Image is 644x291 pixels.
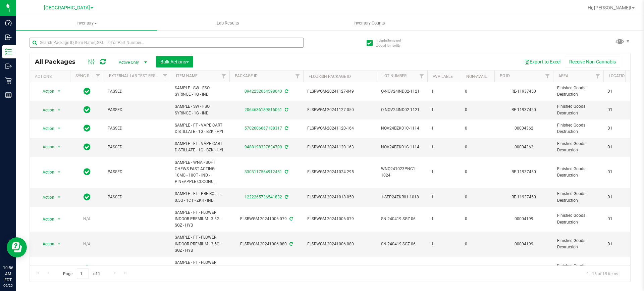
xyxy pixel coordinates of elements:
span: PASSED [108,125,167,132]
span: FLSRWGM-20241120-163 [307,144,373,150]
span: Sync from Compliance System [284,126,288,131]
span: SAMPLE - FT - FLOWER INDOOR PREMIUM - 3.5G - PBS - HYB [175,259,225,279]
span: 1 [431,107,457,113]
span: Inventory [16,20,157,26]
span: select [55,87,63,96]
a: Filter [542,70,553,82]
span: Finished Goods Destruction [557,85,599,98]
button: Bulk Actions [156,56,193,67]
span: O-NOV24IND02-1121 [381,88,423,95]
span: 1 [431,144,457,150]
span: Action [37,87,55,96]
span: SAMPLE - FT - VAPE CART DISTILLATE - 1G - BZK - HYI [175,122,225,135]
a: 5702606667188317 [245,126,282,131]
span: Hi, [PERSON_NAME]! [588,5,631,10]
span: In Sync [84,124,91,133]
span: Finished Goods Destruction [557,191,599,203]
span: PASSED [108,107,167,113]
span: 0 [465,125,490,132]
a: 00004199 [515,242,533,246]
span: N/A [83,216,91,221]
span: In Sync [84,105,91,114]
a: Filter [416,70,427,82]
span: Finished Goods Destruction [557,212,599,225]
span: SAMPLE - FT - FLOWER INDOOR PREMIUM - 3.5G - SGZ - HYB [175,234,225,254]
span: Action [37,264,55,274]
span: 0 [465,107,490,113]
div: FLSRWGM-20241006-080 [228,241,304,247]
span: PASSED [108,88,167,95]
span: Action [37,239,55,249]
p: 10:56 AM EDT [3,265,13,283]
a: Location [609,74,628,78]
a: RE-11937450 [512,107,536,112]
a: PO ID [500,74,510,78]
span: Lab Results [208,20,248,26]
span: select [55,105,63,115]
span: All Packages [35,58,82,65]
span: In Sync [84,192,91,202]
span: select [55,239,63,249]
span: In Sync [84,167,91,177]
a: Inventory [16,16,157,30]
span: 1 [431,125,457,132]
inline-svg: Retail [5,77,12,84]
span: FLSRWGM-20241120-164 [307,125,373,132]
a: Area [558,74,569,78]
span: FLSRWGM-20241024-295 [307,169,373,175]
span: Sync from Compliance System [284,195,288,199]
span: Action [37,193,55,202]
span: Page of 1 [57,269,106,279]
span: SAMPLE - WNA - SOFT CHEWS FAST ACTING - 10MG - 10CT - IND - PINEAPPLE COCONUT [175,159,225,185]
span: select [55,124,63,133]
span: Inventory Counts [344,20,394,26]
inline-svg: Inbound [5,34,12,41]
span: SAMPLE - FT - PRE-ROLL - 0.5G - 1CT - ZKR - IND [175,191,225,203]
span: SN-240419-SGZ-06 [381,216,423,222]
span: Action [37,167,55,177]
input: 1 [77,269,89,279]
a: Lot Number [382,74,407,78]
button: Export to Excel [520,56,565,67]
a: 3303117564912451 [245,169,282,174]
span: SAMPLE - FT - FLOWER INDOOR PREMIUM - 3.5G - SGZ - HYB [175,209,225,229]
a: Lab Results [157,16,299,30]
a: 00004199 [515,216,533,221]
a: 00004362 [515,126,533,131]
span: Finished Goods Destruction [557,238,599,250]
a: Filter [93,70,104,82]
span: Finished Goods Destruction [557,122,599,135]
a: Inventory Counts [299,16,440,30]
span: Sync from Compliance System [288,216,293,221]
span: 0 [465,241,490,247]
span: FLSRWGM-20241006-079 [307,216,373,222]
span: Sync from Compliance System [284,169,288,174]
a: Filter [292,70,303,82]
a: Sync Status [75,74,101,78]
span: NOV24BZK01C-1114 [381,125,423,132]
span: Finished Goods Destruction [557,166,599,179]
iframe: Resource center [7,237,27,257]
span: FLSRWGM-20241006-080 [307,241,373,247]
span: select [55,264,63,274]
span: O-NOV24IND02-1121 [381,107,423,113]
inline-svg: Reports [5,92,12,98]
span: PASSED [108,169,167,175]
span: Finished Goods Destruction [557,141,599,153]
span: [GEOGRAPHIC_DATA] [44,5,90,11]
span: 1-SEP24ZKR01-1018 [381,194,423,200]
a: Filter [160,70,171,82]
a: Filter [218,70,229,82]
span: Action [37,142,55,152]
span: Action [37,105,55,115]
span: SN-240419-SGZ-06 [381,241,423,247]
span: 0 [465,144,490,150]
span: Action [37,124,55,133]
span: 1 [431,216,457,222]
span: In Sync [84,142,91,152]
span: Sync from Compliance System [284,89,288,94]
span: SAMPLE - SW - FSO SYRINGE - 1G - IND [175,103,225,116]
span: 1 [431,169,457,175]
a: Non-Available [466,74,496,79]
span: SAMPLE - FT - VAPE CART DISTILLATE - 1G - BZK - HYI [175,141,225,153]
